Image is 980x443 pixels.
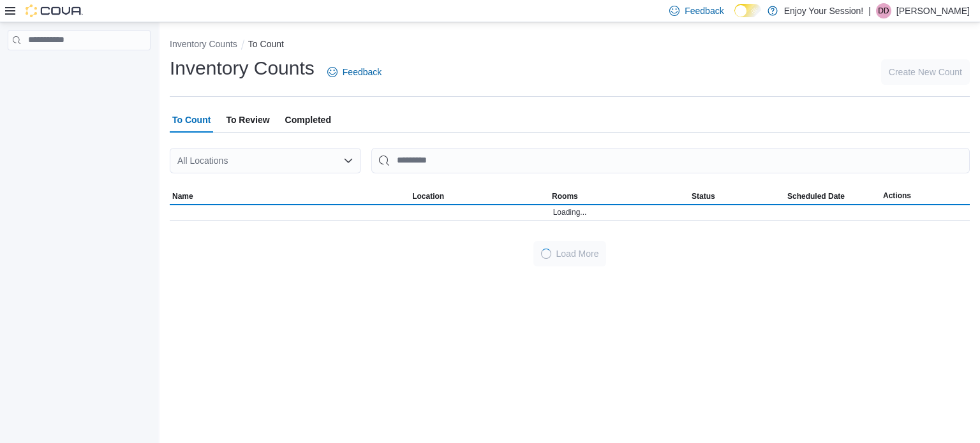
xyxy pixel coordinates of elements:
span: Loading [539,247,553,260]
nav: Complex example [8,53,151,84]
div: Devin D'Amelio [876,3,891,18]
img: Cova [26,4,83,17]
button: Scheduled Date [785,189,880,204]
span: Rooms [552,191,578,201]
span: Scheduled Date [787,191,845,201]
button: Inventory Counts [170,39,237,49]
a: Feedback [322,59,387,85]
span: DD [878,3,889,18]
span: Dark Mode [734,17,735,18]
span: Feedback [685,4,724,17]
button: Location [410,189,549,204]
button: To Count [248,39,284,49]
span: Completed [285,107,331,133]
span: Create New Count [889,66,962,78]
p: | [868,3,871,18]
button: LoadingLoad More [533,241,607,266]
span: Status [692,191,715,201]
button: Open list of options [343,156,353,166]
button: Rooms [549,189,689,204]
span: To Review [226,107,269,133]
button: Create New Count [881,59,970,85]
span: Load More [556,247,599,260]
button: Status [689,189,785,204]
input: Dark Mode [734,4,761,17]
nav: An example of EuiBreadcrumbs [170,38,970,53]
button: Name [170,189,410,204]
span: To Count [172,107,211,133]
span: Feedback [343,66,382,78]
span: Location [412,191,444,201]
span: Actions [883,191,911,201]
span: Loading... [553,207,587,217]
p: Enjoy Your Session! [784,3,864,18]
h1: Inventory Counts [170,55,315,81]
span: Name [172,191,193,201]
p: [PERSON_NAME] [896,3,970,18]
input: This is a search bar. After typing your query, hit enter to filter the results lower in the page. [371,148,970,173]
